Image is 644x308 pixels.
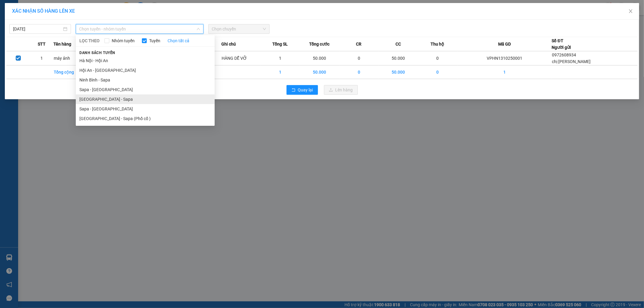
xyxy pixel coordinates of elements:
td: máy ảnh [53,51,93,65]
span: Ghi chú [221,41,236,47]
td: 1 [457,65,552,79]
li: Hội An - [GEOGRAPHIC_DATA] [76,65,215,75]
td: 1 [30,51,53,65]
td: 50.000 [379,51,418,65]
button: uploadLên hàng [324,85,358,95]
a: Chọn tất cả [168,37,189,44]
span: Tổng SL [272,41,288,47]
li: [GEOGRAPHIC_DATA] - Sapa [76,94,215,104]
span: Quay lại [298,87,313,93]
div: Số ĐT Người gửi [552,37,571,51]
li: Hotline: 0965611611 [34,22,137,30]
span: Tên hàng [53,41,71,47]
span: rollback [291,88,296,93]
b: GỬI : VP 105 Hoàng Quốc Việt [8,44,55,74]
td: 50.000 [300,51,339,65]
td: 0 [418,65,457,79]
span: chị [PERSON_NAME] [552,59,591,64]
li: 105 Hoàng Quốc Việt [34,15,137,22]
td: Tổng cộng [53,65,93,79]
td: 0 [418,51,457,65]
span: Chọn tuyến - nhóm tuyến [79,24,200,33]
span: Thu hộ [431,41,444,47]
img: logo.jpg [8,8,38,38]
span: Tổng cước [309,41,330,47]
td: 50.000 [379,65,418,79]
span: close [628,9,633,14]
b: G8 SAPA OPEN TOUR [53,7,117,14]
span: STT [38,41,46,47]
span: 0972608934 [552,52,576,57]
span: LỌC THEO [79,37,100,44]
span: Danh sách tuyến [76,50,119,56]
button: Close [622,3,639,20]
td: HÀNG DỄ VỠ [221,51,261,65]
td: 1 [261,65,300,79]
b: Gửi khách hàng [57,31,113,39]
span: Mã GD [498,41,511,47]
span: Tuyến [147,37,163,44]
input: 13/10/2025 [13,26,62,32]
td: 0 [339,51,379,65]
td: 0 [339,65,379,79]
td: VPHN1310250001 [457,51,552,65]
li: Sapa - [GEOGRAPHIC_DATA] [76,85,215,94]
span: down [197,27,200,31]
button: rollbackQuay lại [287,85,318,95]
span: XÁC NHẬN SỐ HÀNG LÊN XE [12,8,75,14]
span: Nhóm tuyến [109,37,137,44]
td: 50.000 [300,65,339,79]
span: CR [356,41,361,47]
li: [GEOGRAPHIC_DATA] - Sapa (Phố cổ ) [76,114,215,123]
td: 1 [261,51,300,65]
li: Hà Nội - Hội An [76,56,215,65]
span: CC [396,41,401,47]
li: Sapa - [GEOGRAPHIC_DATA] [76,104,215,114]
span: Chọn chuyến [212,24,266,33]
li: Ninh Bình - Sapa [76,75,215,85]
h1: VPHN1310250001 [66,44,105,57]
